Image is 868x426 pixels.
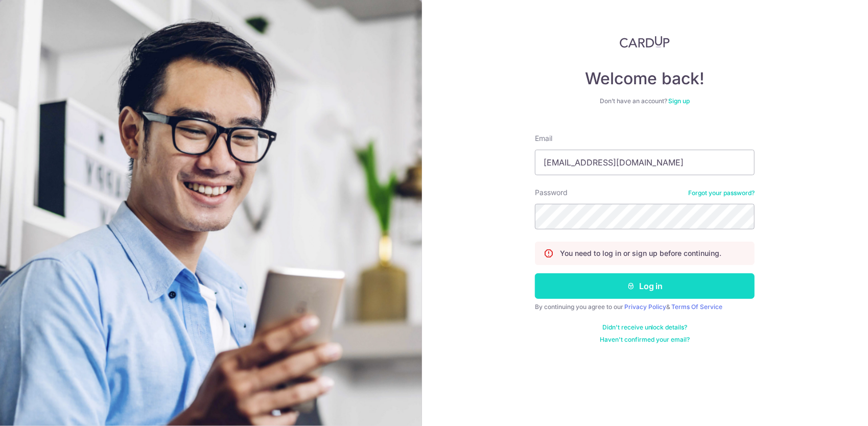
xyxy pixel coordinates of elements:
a: Sign up [669,97,690,105]
label: Email [535,133,552,144]
input: Enter your Email [535,150,755,175]
a: Privacy Policy [624,303,666,311]
a: Didn't receive unlock details? [602,323,688,332]
a: Terms Of Service [671,303,722,311]
a: Forgot your password? [688,189,755,197]
div: Don’t have an account? [535,97,755,105]
button: Log in [535,273,755,299]
h4: Welcome back! [535,68,755,89]
p: You need to log in or sign up before continuing. [560,248,721,258]
a: Haven't confirmed your email? [600,336,690,344]
label: Password [535,187,568,198]
img: CardUp Logo [620,36,670,48]
div: By continuing you agree to our & [535,303,755,311]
